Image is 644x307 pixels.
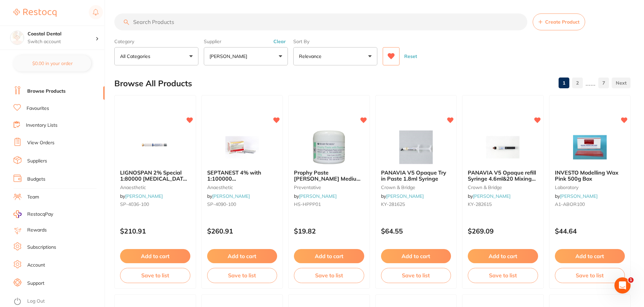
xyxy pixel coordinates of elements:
a: [PERSON_NAME] [386,193,424,199]
span: by [207,193,250,199]
button: Add to cart [120,249,190,263]
b: INVESTO Modelling Wax Pink 500g Box [555,170,625,182]
button: Clear [271,38,288,44]
button: Relevance [293,47,377,65]
p: $269.09 [468,227,538,235]
span: PANAVIA V5 Opaque Try in Paste 1.8ml Syringe [381,169,446,182]
span: by [468,193,510,199]
span: A1-ABOR100 [555,201,585,207]
button: Add to cart [555,249,625,263]
span: Prophy Paste [PERSON_NAME] Medium Spearmint 200g [294,169,361,188]
button: Save to list [294,268,364,283]
a: [PERSON_NAME] [473,193,510,199]
img: PANAVIA V5 Opaque refill Syringe 4.6ml&20 Mixing tips [481,130,525,164]
p: $64.55 [381,227,451,235]
a: Restocq Logo [13,5,56,21]
b: Prophy Paste HENRY SCHEIN Medium Spearmint 200g [294,170,364,182]
small: preventative [294,185,364,190]
button: Save to list [207,268,277,283]
a: Rewards [27,227,47,234]
span: by [555,193,598,199]
span: SEPTANEST 4% with 1:100000 [MEDICAL_DATA] 2.2ml 2xBox 50 GOLD [207,169,269,194]
a: Browse Products [27,88,66,95]
button: Log Out [13,296,103,307]
img: PANAVIA V5 Opaque Try in Paste 1.8ml Syringe [394,130,438,164]
small: anaesthetic [207,185,277,190]
img: INVESTO Modelling Wax Pink 500g Box [568,130,612,164]
span: by [381,193,424,199]
small: crown & bridge [468,185,538,190]
h4: Coastal Dental [28,31,96,37]
a: 7 [598,76,609,90]
a: Subscriptions [27,244,56,251]
button: Add to cart [294,249,364,263]
h2: Browse All Products [114,79,192,88]
b: LIGNOSPAN 2% Special 1:80000 adrenalin 2.2ml 2xBox 50 Blue [120,170,190,182]
span: INVESTO Modelling Wax Pink 500g Box [555,169,618,182]
b: PANAVIA V5 Opaque refill Syringe 4.6ml&20 Mixing tips [468,170,538,182]
p: $260.91 [207,227,277,235]
span: KY-282615 [468,201,492,207]
p: Switch account [28,38,96,45]
button: Save to list [120,268,190,283]
p: $44.64 [555,227,625,235]
button: [PERSON_NAME] [204,47,288,65]
a: Inventory Lists [26,122,58,129]
span: Create Product [545,19,579,25]
p: $210.91 [120,227,190,235]
a: 2 [572,76,583,90]
span: KY-281625 [381,201,405,207]
small: laboratory [555,185,625,190]
span: by [294,193,337,199]
p: Relevance [299,53,324,60]
p: All Categories [120,53,153,60]
a: Log Out [27,298,45,305]
small: crown & bridge [381,185,451,190]
button: All Categories [114,47,198,65]
label: Sort By [293,38,377,44]
a: Account [27,262,45,269]
input: Search Products [114,13,527,30]
small: anaesthetic [120,185,190,190]
label: Supplier [204,38,288,44]
p: [PERSON_NAME] [210,53,250,60]
span: LIGNOSPAN 2% Special 1:80000 [MEDICAL_DATA] 2.2ml 2xBox 50 Blue [120,169,189,188]
button: $0.00 in your order [13,55,91,71]
button: Save to list [468,268,538,283]
button: Add to cart [468,249,538,263]
a: [PERSON_NAME] [212,193,250,199]
a: [PERSON_NAME] [299,193,337,199]
p: ...... [585,79,596,87]
span: SP-4090-100 [207,201,236,207]
button: Save to list [381,268,451,283]
a: RestocqPay [13,210,53,218]
a: [PERSON_NAME] [560,193,598,199]
b: PANAVIA V5 Opaque Try in Paste 1.8ml Syringe [381,170,451,182]
iframe: Intercom live chat [614,277,631,294]
span: by [120,193,163,199]
a: Budgets [27,176,45,183]
a: Suppliers [27,158,47,164]
button: Add to cart [207,249,277,263]
span: 1 [628,277,634,283]
button: Reset [402,47,419,65]
span: RestocqPay [27,211,53,218]
img: LIGNOSPAN 2% Special 1:80000 adrenalin 2.2ml 2xBox 50 Blue [133,130,177,164]
span: PANAVIA V5 Opaque refill Syringe 4.6ml&20 Mixing tips [468,169,536,188]
a: Support [27,280,44,287]
img: Prophy Paste HENRY SCHEIN Medium Spearmint 200g [307,130,351,164]
a: [PERSON_NAME] [125,193,163,199]
button: Save to list [555,268,625,283]
img: Restocq Logo [13,9,56,17]
button: Create Product [533,13,585,30]
span: HS-HPPP01 [294,201,321,207]
span: SP-4036-100 [120,201,149,207]
a: 1 [559,76,569,90]
b: SEPTANEST 4% with 1:100000 adrenalin 2.2ml 2xBox 50 GOLD [207,170,277,182]
button: Add to cart [381,249,451,263]
a: Team [27,194,39,201]
a: View Orders [27,140,54,146]
img: SEPTANEST 4% with 1:100000 adrenalin 2.2ml 2xBox 50 GOLD [220,130,264,164]
p: $19.82 [294,227,364,235]
a: Favourites [27,105,49,112]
